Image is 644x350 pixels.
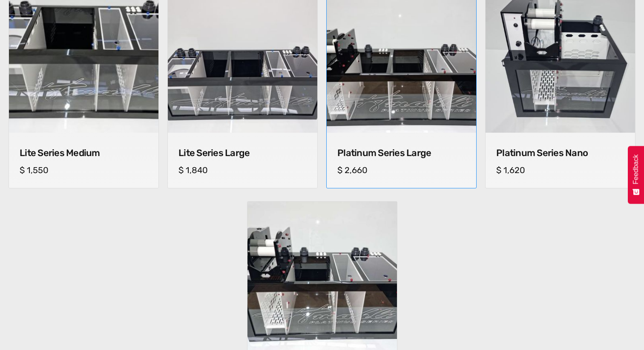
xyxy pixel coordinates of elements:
h5: $ 1,840 [178,165,307,175]
h4: Platinum Series Large [337,148,466,159]
span: Feedback [632,154,640,184]
h5: $ 1,620 [496,165,624,175]
h5: $ 2,660 [337,165,466,175]
button: Feedback - Show survey [628,146,644,204]
h4: Lite Series Medium [20,148,148,159]
h5: $ 1,550 [20,165,148,175]
h4: Lite Series Large [178,148,307,159]
h4: Platinum Series Nano [496,148,624,159]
